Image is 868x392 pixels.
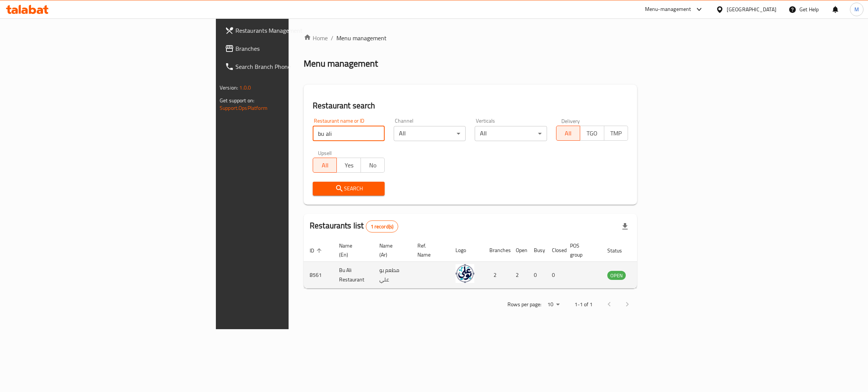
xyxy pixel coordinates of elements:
[507,300,541,309] p: Rows per page:
[304,239,667,289] table: enhanced table
[366,220,399,232] div: Total records count
[364,160,382,171] span: No
[313,126,385,141] input: Search for restaurant name or ID..
[316,160,334,171] span: All
[556,126,580,141] button: All
[483,239,510,262] th: Branches
[318,150,332,155] label: Upsell
[239,83,251,93] span: 1.0.0
[544,299,562,310] div: Rows per page:
[220,83,238,93] span: Version:
[219,21,361,40] a: Restaurants Management
[616,217,634,236] div: Export file
[510,262,528,289] td: 2
[528,239,546,262] th: Busy
[361,158,385,173] button: No
[475,126,547,141] div: All
[561,118,580,123] label: Delivery
[483,262,510,289] td: 2
[607,271,626,280] span: OPEN
[645,5,691,14] div: Menu-management
[319,184,379,193] span: Search
[235,62,355,71] span: Search Branch Phone
[310,220,398,232] h2: Restaurants list
[313,182,385,196] button: Search
[313,158,337,173] button: All
[220,96,254,105] span: Get support on:
[528,262,546,289] td: 0
[607,128,625,139] span: TMP
[854,5,859,14] span: M
[339,241,364,259] span: Name (En)
[366,223,398,230] span: 1 record(s)
[235,44,355,53] span: Branches
[607,271,626,280] div: OPEN
[570,241,592,259] span: POS group
[417,241,440,259] span: Ref. Name
[580,126,604,141] button: TGO
[313,100,628,111] h2: Restaurant search
[336,158,361,173] button: Yes
[340,160,358,171] span: Yes
[310,246,324,255] span: ID
[455,264,474,283] img: Bu Ali Restaurant
[575,300,593,309] p: 1-1 of 1
[607,246,632,255] span: Status
[583,128,601,139] span: TGO
[546,262,564,289] td: 0
[449,239,483,262] th: Logo
[510,239,528,262] th: Open
[727,5,776,14] div: [GEOGRAPHIC_DATA]
[235,26,355,35] span: Restaurants Management
[219,58,361,76] a: Search Branch Phone
[604,126,628,141] button: TMP
[394,126,466,141] div: All
[379,241,402,259] span: Name (Ar)
[546,239,564,262] th: Closed
[304,33,637,43] nav: breadcrumb
[559,128,577,139] span: All
[219,40,361,58] a: Branches
[373,262,411,289] td: مطعم بو علي
[220,103,267,113] a: Support.OpsPlatform
[336,33,387,43] span: Menu management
